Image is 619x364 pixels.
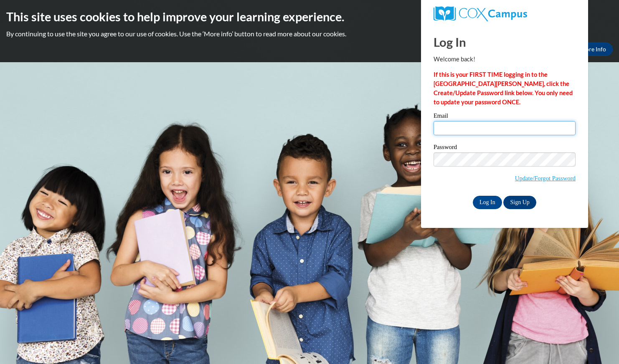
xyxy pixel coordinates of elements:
[6,29,613,38] p: By continuing to use the site you agree to our use of cookies. Use the ‘More info’ button to read...
[473,196,502,209] input: Log In
[434,6,576,21] a: COX Campus
[503,196,536,209] a: Sign Up
[515,175,576,182] a: Update/Forgot Password
[434,55,576,64] p: Welcome back!
[434,144,576,152] label: Password
[434,113,576,121] label: Email
[573,43,613,56] a: More Info
[6,8,613,25] h2: This site uses cookies to help improve your learning experience.
[434,71,573,106] strong: If this is your FIRST TIME logging in to the [GEOGRAPHIC_DATA][PERSON_NAME], click the Create/Upd...
[434,33,576,51] h1: Log In
[434,6,527,21] img: COX Campus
